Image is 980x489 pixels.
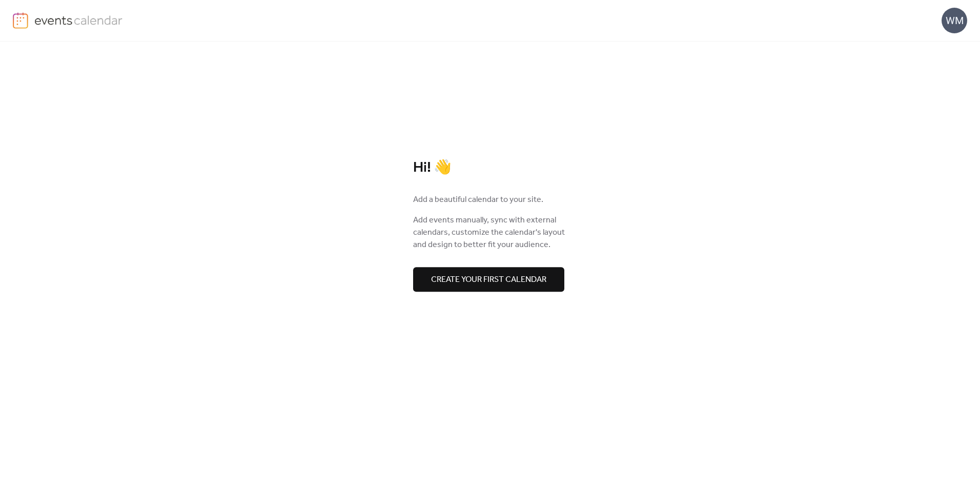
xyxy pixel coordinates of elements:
span: Add a beautiful calendar to your site. [413,194,543,206]
div: WM [942,8,967,33]
button: Create your first calendar [413,267,564,292]
span: Create your first calendar [431,274,546,286]
img: logo [13,12,28,29]
div: Hi! 👋 [413,159,567,177]
span: Add events manually, sync with external calendars, customize the calendar's layout and design to ... [413,214,567,251]
img: logo-type [34,12,123,28]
